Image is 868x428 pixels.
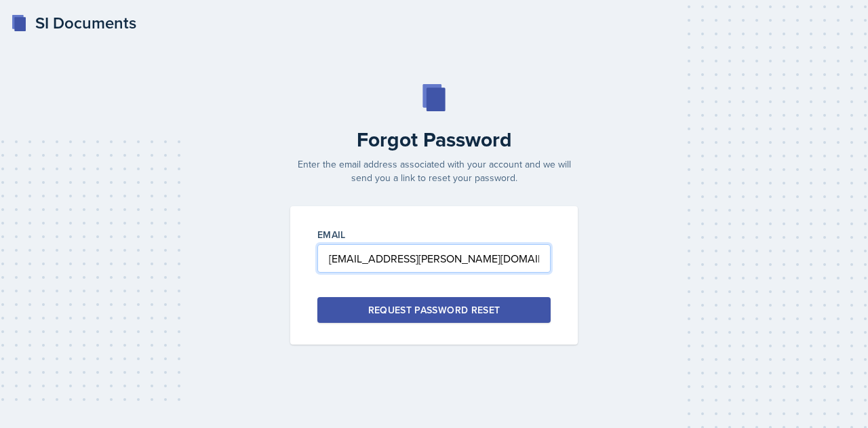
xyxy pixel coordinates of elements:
[11,11,136,35] a: SI Documents
[368,303,500,317] div: Request Password Reset
[317,244,551,273] input: Email
[282,157,586,184] p: Enter the email address associated with your account and we will send you a link to reset your pa...
[317,297,551,323] button: Request Password Reset
[282,128,586,152] h2: Forgot Password
[317,228,346,241] label: Email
